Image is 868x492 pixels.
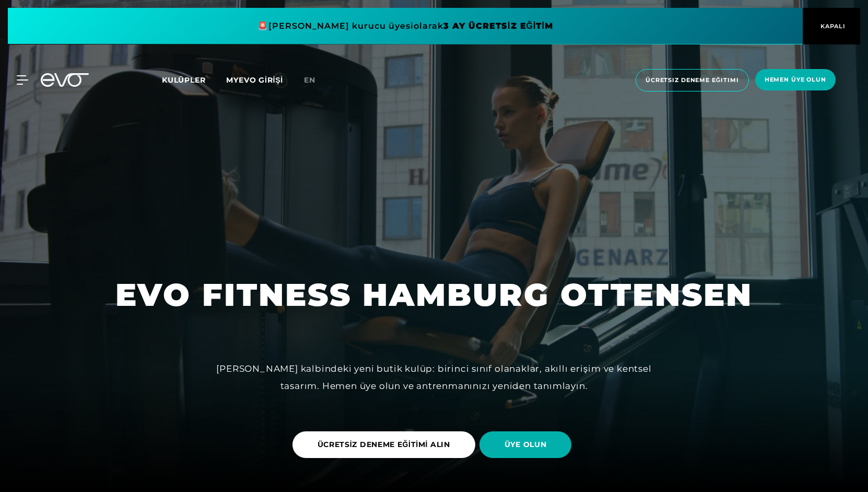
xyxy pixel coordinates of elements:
[162,75,226,85] a: Kulüpler
[505,440,547,449] font: ÜYE OLUN
[292,424,479,466] a: ÜCRETSİZ DENEME EĞİTİMİ ALIN
[820,22,846,30] font: KAPALI
[765,76,826,83] font: Hemen üye olun
[304,75,315,85] font: en
[115,276,753,314] font: EVO FITNESS HAMBURG OTTENSEN
[304,74,328,86] a: en
[632,69,752,91] a: Ücretsiz deneme eğitimi
[226,75,283,85] a: MYEVO GİRİŞİ
[752,69,839,91] a: Hemen üye olun
[803,8,860,44] button: KAPALI
[318,440,450,449] font: ÜCRETSİZ DENEME EĞİTİMİ ALIN
[646,76,739,84] font: Ücretsiz deneme eğitimi
[216,363,651,391] font: [PERSON_NAME] kalbindeki yeni butik kulüp: birinci sınıf olanaklar, akıllı erişim ve kentsel tasa...
[162,75,205,85] font: Kulüpler
[479,424,576,466] a: ÜYE OLUN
